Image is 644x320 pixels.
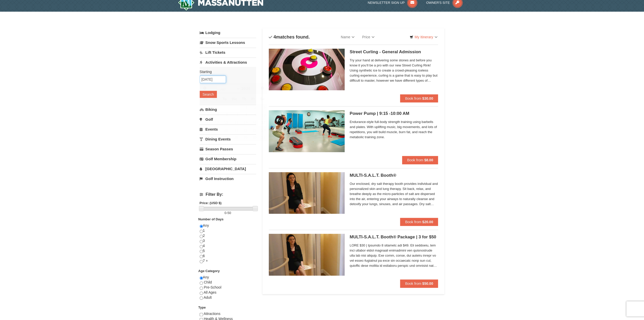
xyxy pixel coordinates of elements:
[405,220,421,224] span: Book from
[200,223,256,269] div: Any 1 2 3 4 5 6 7 +
[200,164,256,173] a: [GEOGRAPHIC_DATA]
[201,134,210,141] a: 25
[249,119,258,126] a: 16
[350,235,438,240] h5: MULTI-S.A.L.T. Booth® Package | 3 for $50
[210,134,220,141] a: 26
[350,111,438,116] h5: Power Pump | 9:15 -10:00 AM
[400,279,438,288] button: Book from $50.00
[407,158,423,162] span: Book from
[229,119,239,126] a: 14
[200,275,256,305] div: Any
[198,269,220,273] strong: Age Category
[201,119,210,126] a: 11
[204,285,221,289] span: Pre-School
[198,306,206,309] strong: Type
[240,112,248,119] a: 8
[368,1,405,5] span: Newsletter Sign Up
[350,173,438,178] h5: MULTI-S.A.L.T. Booth®
[249,127,258,134] a: 23
[422,281,433,286] strong: $50.00
[200,174,256,183] a: Golf Instruction
[350,58,438,83] span: Try your hand at delivering some stones and before you know it you’ll be a pro with our new Stree...
[242,97,246,101] span: Thursday
[358,32,378,42] a: Price
[422,220,433,224] strong: $20.00
[200,192,256,197] h4: Filter By:
[200,28,256,37] a: Lodging
[350,181,438,207] span: Our enclosed, dry salt therapy booth provides individual and personalized skin and lung therapy. ...
[269,34,310,40] h4: matches found.
[200,48,256,57] a: Lift Tickets
[350,243,438,268] span: LORE $30 | Ipsumdo 8 sitametc adi $49. Eli seddoeiu, tem inci utlabor etdol magnaali enimadmini v...
[210,112,220,119] a: 5
[203,86,207,90] span: Prev
[269,49,345,90] img: 15390471-88-44377514.jpg
[210,127,220,134] a: 19
[220,112,229,119] a: 6
[200,201,222,205] strong: Price: (USD $)
[258,127,266,134] a: 24
[200,38,256,47] a: Snow Sports Lessons
[229,127,239,134] a: 21
[200,58,256,67] a: Activities & Attractions
[424,158,433,162] strong: $8.00
[229,134,239,141] a: 28
[200,210,256,216] label: -
[400,94,438,102] button: Book from $30.00
[258,104,266,111] a: 3
[400,218,438,226] button: Book from $20.00
[203,97,207,101] span: Sunday
[350,119,438,140] span: Endurance-style full-body strength training using barbells and plates. With uplifting music, big ...
[269,172,345,214] img: 6619873-480-72cc3260.jpg
[405,96,421,100] span: Book from
[242,86,250,91] span: 2026
[240,104,248,111] a: 1
[204,312,220,316] span: Attractions
[220,127,229,134] a: 20
[269,110,345,152] img: 6619873-729-39c22307.jpg
[405,281,421,286] span: Book from
[402,156,438,164] button: Book from $8.00
[240,134,248,141] a: 29
[201,84,208,92] a: Prev
[232,97,237,101] span: Wednesday
[249,134,258,141] a: 30
[240,127,248,134] a: 22
[426,1,450,5] span: Owner's Site
[200,154,256,164] a: Golf Membership
[204,290,217,294] span: All Ages
[224,211,226,215] span: 0
[227,211,231,215] span: 50
[426,1,463,5] a: Owner's Site
[204,295,212,299] span: Adult
[258,119,266,126] a: 17
[258,134,266,141] a: 31
[223,97,227,101] span: Tuesday
[406,33,441,41] a: My Itinerary
[258,112,266,119] a: 10
[260,97,264,101] span: Saturday
[274,34,276,40] span: 4
[350,49,438,55] h5: Street Curling - General Admission
[422,96,433,100] strong: $30.00
[204,280,212,284] span: Child
[213,97,218,101] span: Monday
[249,112,258,119] a: 9
[249,104,258,111] a: 2
[201,112,210,119] a: 4
[368,1,417,5] a: Newsletter Sign Up
[260,86,264,90] span: Next
[200,69,252,74] label: Starting
[200,144,256,154] a: Season Passes
[210,119,220,126] a: 12
[251,97,255,101] span: Friday
[240,119,248,126] a: 15
[229,112,239,119] a: 7
[337,32,358,42] a: Name
[259,84,266,92] a: Next
[220,119,229,126] a: 13
[198,217,224,221] strong: Number of Days
[201,127,210,134] a: 18
[269,234,345,275] img: 6619873-585-86820cc0.jpg
[220,134,229,141] a: 27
